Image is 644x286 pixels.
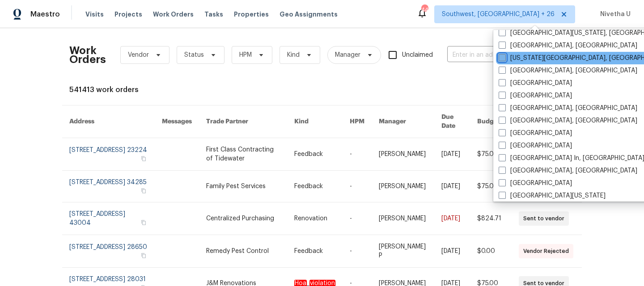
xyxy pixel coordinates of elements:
span: Maestro [30,10,60,19]
label: [GEOGRAPHIC_DATA], [GEOGRAPHIC_DATA] [499,166,637,175]
span: Manager [335,50,360,59]
td: Feedback [287,235,343,268]
button: Copy Address [140,155,148,163]
span: Tasks [204,11,223,17]
th: Due Date [434,105,470,138]
label: [GEOGRAPHIC_DATA], [GEOGRAPHIC_DATA] [499,66,637,75]
span: Properties [234,10,269,19]
span: Southwest, [GEOGRAPHIC_DATA] + 26 [442,10,555,19]
td: Renovation [287,202,343,235]
button: Copy Address [140,252,148,260]
label: [GEOGRAPHIC_DATA], [GEOGRAPHIC_DATA] [499,41,637,50]
td: Centralized Purchasing [199,202,287,235]
span: Work Orders [153,10,194,19]
label: [GEOGRAPHIC_DATA] [499,179,572,188]
span: Visits [85,10,104,19]
label: [GEOGRAPHIC_DATA] [499,141,572,150]
th: Trade Partner [199,105,287,138]
label: [GEOGRAPHIC_DATA], [GEOGRAPHIC_DATA] [499,116,637,125]
div: 442 [421,5,428,14]
td: Feedback [287,171,343,202]
label: [GEOGRAPHIC_DATA] [499,129,572,138]
td: First Class Contracting of Tidewater [199,138,287,171]
button: Copy Address [140,187,148,195]
h2: Work Orders [69,46,106,64]
th: Messages [155,105,199,138]
th: Manager [372,105,435,138]
th: Address [62,105,155,138]
span: Kind [287,50,300,59]
th: Kind [287,105,343,138]
span: Status [184,50,204,59]
td: [PERSON_NAME] [372,202,435,235]
label: [GEOGRAPHIC_DATA] [499,79,572,88]
span: Geo Assignments [280,10,338,19]
input: Enter in an address [447,48,537,62]
td: [PERSON_NAME] [372,138,435,171]
td: - [343,171,372,202]
label: [GEOGRAPHIC_DATA], [GEOGRAPHIC_DATA] [499,104,637,113]
label: [GEOGRAPHIC_DATA] [499,91,572,100]
span: Vendor [128,50,149,59]
td: Remedy Pest Control [199,235,287,268]
td: [PERSON_NAME] [372,171,435,202]
th: HPM [343,105,372,138]
span: Projects [114,10,142,19]
button: Copy Address [140,219,148,227]
span: Unclaimed [402,50,433,60]
span: HPM [239,50,252,59]
td: - [343,202,372,235]
td: Feedback [287,138,343,171]
td: - [343,235,372,268]
th: Budget [470,105,512,138]
td: Family Pest Services [199,171,287,202]
td: - [343,138,372,171]
span: Nivetha U [597,10,631,19]
label: [GEOGRAPHIC_DATA][US_STATE] [499,191,606,200]
td: [PERSON_NAME] P [372,235,435,268]
div: 541413 work orders [69,85,575,94]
